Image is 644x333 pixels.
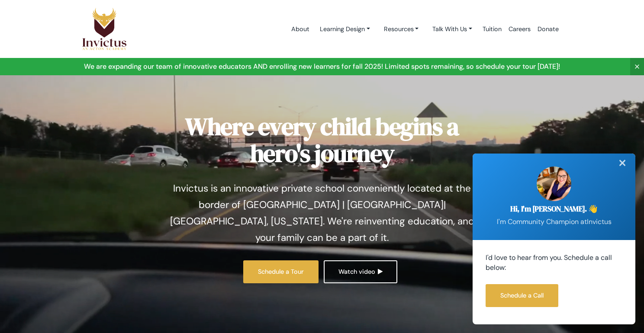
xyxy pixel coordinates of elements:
img: sarah.jpg [537,166,571,201]
h2: Hi, I'm [PERSON_NAME]. 👋 [486,205,622,214]
a: Resources [377,21,426,37]
h1: Where every child begins a hero's journey [164,113,480,166]
p: I'd love to hear from you. Schedule a call below: [486,253,622,273]
a: Watch video [324,260,397,283]
a: Tuition [479,11,505,48]
a: Schedule a Call [486,284,558,307]
span: Invictus [587,217,612,226]
p: Invictus is an innovative private school conveniently located at the border of [GEOGRAPHIC_DATA] ... [164,180,480,246]
a: Schedule a Tour [243,260,319,283]
a: Donate [534,11,562,48]
p: I'm Community Champion at [486,217,622,227]
a: Learning Design [313,21,377,37]
a: Careers [505,11,534,48]
a: About [288,11,313,48]
a: Talk With Us [425,21,479,37]
img: Logo [82,7,127,51]
div: ✕ [614,154,631,173]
